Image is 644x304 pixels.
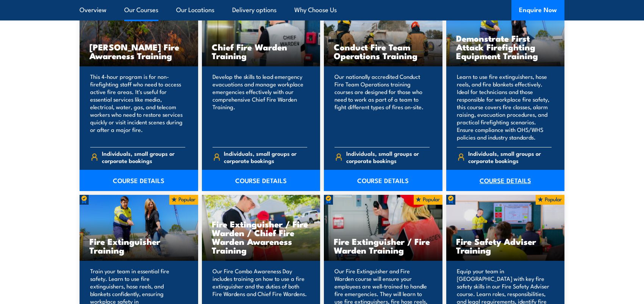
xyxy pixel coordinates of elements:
p: Our nationally accredited Conduct Fire Team Operations training courses are designed for those wh... [335,73,430,141]
h3: Fire Safety Adviser Training [456,237,555,254]
span: Individuals, small groups or corporate bookings [224,150,307,164]
h3: [PERSON_NAME] Fire Awareness Training [89,42,188,60]
h3: Fire Extinguisher / Fire Warden / Chief Fire Warden Awareness Training [212,219,311,254]
h3: Fire Extinguisher / Fire Warden Training [334,237,433,254]
p: Develop the skills to lead emergency evacuations and manage workplace emergencies effectively wit... [213,73,308,141]
span: Individuals, small groups or corporate bookings [346,150,430,164]
h3: Fire Extinguisher Training [89,237,188,254]
p: This 4-hour program is for non-firefighting staff who need to access active fire areas. It's usef... [90,73,185,141]
a: COURSE DETAILS [446,170,565,191]
h3: Chief Fire Warden Training [212,42,311,60]
a: COURSE DETAILS [202,170,320,191]
p: Learn to use fire extinguishers, hose reels, and fire blankets effectively. Ideal for technicians... [457,73,552,141]
h3: Conduct Fire Team Operations Training [334,42,433,60]
span: Individuals, small groups or corporate bookings [468,150,552,164]
span: Individuals, small groups or corporate bookings [102,150,185,164]
a: COURSE DETAILS [80,170,198,191]
h3: Demonstrate First Attack Firefighting Equipment Training [456,34,555,60]
a: COURSE DETAILS [324,170,442,191]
